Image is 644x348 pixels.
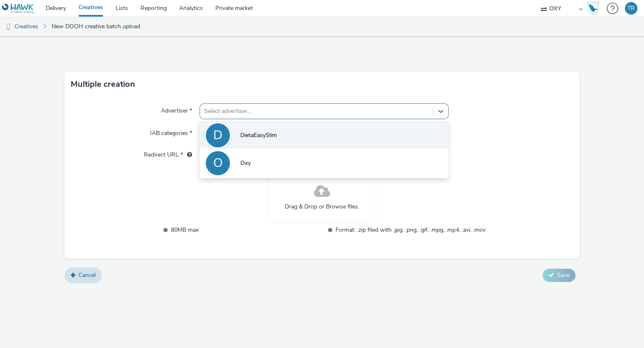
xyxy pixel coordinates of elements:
[147,126,195,137] label: IAB categories *
[71,78,135,91] h3: Multiple creation
[336,225,486,235] span: Format: .zip filed with .jpg, .png, .gif, .mpg, .mp4, .avi, .mov
[158,103,195,115] label: Advertiser *
[543,269,575,282] button: Save
[79,271,96,279] span: Cancel
[171,225,321,235] span: 80MB max
[557,271,570,279] span: Save
[4,23,12,31] img: dooh
[627,2,635,15] div: TR
[47,17,144,37] a: New DOOH creative batch upload
[213,124,222,147] div: D
[587,2,599,15] img: Hawk Academy
[213,152,223,175] div: O
[141,147,195,159] label: Redirect URL *
[285,203,359,211] span: Drag & Drop or Browse files.
[183,151,192,159] div: URL will be used as a validation URL with some SSPs and it will be the redirection URL of your cr...
[64,267,102,283] a: Cancel
[587,2,602,15] a: Hawk Academy
[240,159,251,167] span: Oxy
[240,131,277,140] span: DietaEasySlim
[2,3,34,14] img: undefined Logo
